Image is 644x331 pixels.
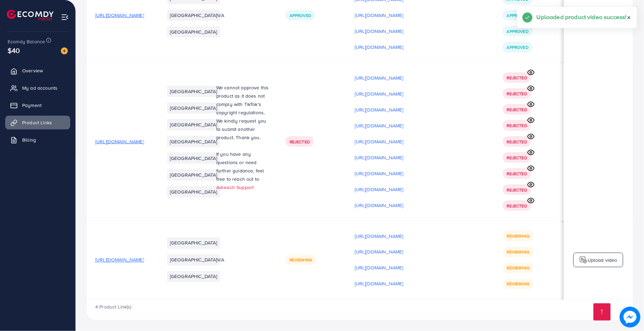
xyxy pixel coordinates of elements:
li: [GEOGRAPHIC_DATA] [167,169,220,180]
a: Billing [5,133,70,147]
span: If you have any questions or need further guidance, feel free to reach out to [216,151,264,182]
p: [URL][DOMAIN_NAME] [355,201,403,209]
span: 4 Product Link(s) [95,304,131,311]
a: Product Links [5,116,70,129]
span: [URL][DOMAIN_NAME] [95,257,144,263]
li: [GEOGRAPHIC_DATA] [167,86,220,97]
a: Payment [5,98,70,112]
span: [URL][DOMAIN_NAME] [95,12,144,19]
span: Rejected [507,123,527,128]
a: Adreach Support [216,184,254,191]
p: [URL][DOMAIN_NAME] [355,185,403,194]
span: [URL][DOMAIN_NAME] [95,138,144,145]
span: Reviewing [507,233,529,239]
span: Reviewing [507,265,529,271]
span: Approved [507,12,528,18]
li: [GEOGRAPHIC_DATA] [167,254,220,266]
span: Approved [507,28,528,34]
span: Reviewing [507,249,529,255]
span: We cannot approve this product as it does not comply with TikTok's copyright regulations. We kind... [216,84,269,141]
p: [URL][DOMAIN_NAME] [355,153,403,162]
p: [URL][DOMAIN_NAME] [355,122,403,130]
span: Approved [290,12,311,18]
p: [URL][DOMAIN_NAME] [355,43,403,51]
h5: Uploaded product video success! [537,12,627,21]
p: [URL][DOMAIN_NAME] [355,27,403,35]
span: N/A [216,12,224,19]
span: Rejected [507,91,527,97]
img: logo [7,10,54,20]
p: Upload video [588,256,617,264]
li: [GEOGRAPHIC_DATA] [167,102,220,114]
p: [URL][DOMAIN_NAME] [355,90,403,98]
p: [URL][DOMAIN_NAME] [355,137,403,146]
span: Rejected [507,203,527,209]
p: [URL][DOMAIN_NAME] [355,74,403,82]
p: [URL][DOMAIN_NAME] [355,232,403,240]
span: Reviewing [507,281,529,287]
span: Approved [507,44,528,50]
span: Rejected [507,155,527,161]
span: Overview [22,67,43,74]
p: [URL][DOMAIN_NAME] [355,280,403,288]
a: My ad accounts [5,81,70,95]
img: image [620,307,640,327]
span: Rejected [507,187,527,193]
span: Product Links [22,119,52,126]
span: Reviewing [290,257,312,263]
li: [GEOGRAPHIC_DATA] [167,153,220,164]
a: Overview [5,64,70,78]
span: Rejected [507,171,527,177]
li: [GEOGRAPHIC_DATA] [167,271,220,282]
span: Ecomdy Balance [8,38,45,45]
span: $40 [7,45,20,56]
span: Payment [22,102,42,109]
p: [URL][DOMAIN_NAME] [355,264,403,272]
li: [GEOGRAPHIC_DATA] [167,186,220,197]
span: Rejected [507,75,527,81]
li: [GEOGRAPHIC_DATA] [167,119,220,130]
p: [URL][DOMAIN_NAME] [355,169,403,178]
img: logo [579,256,588,264]
li: [GEOGRAPHIC_DATA] [167,26,220,37]
p: [URL][DOMAIN_NAME] [355,248,403,256]
span: Rejected [507,139,527,145]
p: [URL][DOMAIN_NAME] [355,106,403,114]
span: N/A [216,257,224,263]
span: My ad accounts [22,84,57,91]
li: [GEOGRAPHIC_DATA] [167,238,220,249]
span: Billing [22,136,36,143]
img: menu [61,13,69,21]
li: [GEOGRAPHIC_DATA] [167,136,220,147]
img: image [61,47,68,54]
li: [GEOGRAPHIC_DATA] [167,10,220,21]
span: Rejected [507,107,527,113]
p: [URL][DOMAIN_NAME] [355,11,403,19]
span: Rejected [290,139,310,145]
